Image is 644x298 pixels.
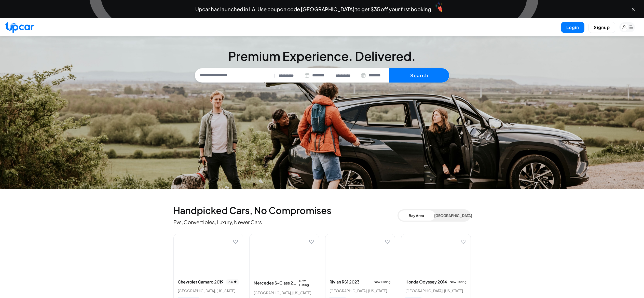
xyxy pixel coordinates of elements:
[178,279,224,285] h3: Chevrolet Camaro 2019
[254,280,297,286] h3: Mercedes S-Class 2020
[254,290,315,295] div: [GEOGRAPHIC_DATA], [US_STATE] • 2 trips
[329,73,332,78] span: —
[389,68,449,83] button: Search
[226,279,239,285] div: 5.0
[460,238,467,245] button: Add to favorites
[401,234,471,275] img: Honda Odyssey 2014
[173,205,398,215] h2: Handpicked Cars, No Compromises
[374,280,391,284] span: New Listing
[405,288,467,293] div: [GEOGRAPHIC_DATA], [US_STATE] • 1 trips
[232,238,239,245] button: Add to favorites
[434,210,470,221] button: [GEOGRAPHIC_DATA]
[299,279,315,287] span: New Listing
[330,279,360,285] h3: Rivian RS1 2023
[561,22,584,33] button: Login
[250,234,319,275] img: Mercedes S-Class 2020
[178,288,239,293] div: [GEOGRAPHIC_DATA], [US_STATE] • 2 trips
[173,219,398,226] p: Evs, Convertibles, Luxury, Newer Cars
[405,279,447,285] h3: Honda Odyssey 2014
[330,288,391,293] div: [GEOGRAPHIC_DATA], [US_STATE] • 2 trips
[308,238,315,245] button: Add to favorites
[195,7,433,12] span: Upcar has launched in LA! Use coupon code [GEOGRAPHIC_DATA] to get $35 off your first booking.
[5,22,34,33] img: Upcar Logo
[399,210,434,221] button: Bay Area
[450,280,467,284] span: New Listing
[234,280,237,283] img: star
[274,73,276,78] span: |
[325,234,395,275] img: Rivian RS1 2023
[384,238,391,245] button: Add to favorites
[174,234,243,275] img: Chevrolet Camaro 2019
[588,22,615,33] button: Signup
[195,50,449,62] h3: Premium Experience. Delivered.
[631,7,636,12] button: Close banner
